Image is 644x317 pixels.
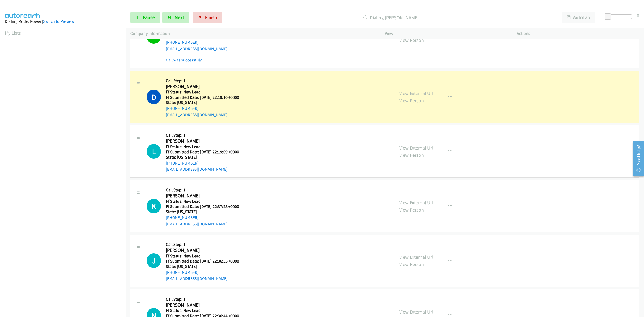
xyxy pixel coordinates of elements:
h5: Ff Status: New Lead [166,199,239,204]
h5: State: [US_STATE] [166,100,246,105]
h5: Ff Status: New Lead [166,89,246,95]
iframe: Dialpad [5,41,126,296]
a: [PHONE_NUMBER] [166,40,199,45]
a: [EMAIL_ADDRESS][DOMAIN_NAME] [166,46,228,51]
a: [PHONE_NUMBER] [166,161,199,166]
a: [PHONE_NUMBER] [166,215,199,220]
h2: [PERSON_NAME] [166,193,239,199]
span: Pause [143,14,155,20]
h5: Call Step: 1 [166,78,246,83]
button: Next [162,12,189,23]
p: Actions [517,30,639,37]
a: Call was successful? [166,57,202,63]
div: 0 [637,12,639,19]
span: Next [175,14,184,20]
a: View Person [399,152,424,158]
h5: Call Step: 1 [166,187,239,193]
a: View Person [399,37,424,43]
h5: Ff Status: New Lead [166,253,239,259]
p: View [385,30,507,37]
h2: [PERSON_NAME] [166,83,246,90]
a: Switch to Preview [43,19,74,24]
iframe: Resource Center [628,137,644,180]
h2: [PERSON_NAME] [166,302,239,308]
h5: State: [US_STATE] [166,155,246,160]
a: [EMAIL_ADDRESS][DOMAIN_NAME] [166,221,228,227]
button: AutoTab [562,12,595,23]
h5: Call Step: 1 [166,242,239,247]
h1: J [147,253,161,268]
a: View External Url [399,254,433,260]
div: The call is yet to be attempted [147,253,161,268]
h5: Ff Status: New Lead [166,308,239,313]
a: My Lists [5,30,21,36]
h5: Ff Submitted Date: [DATE] 22:37:28 +0000 [166,204,239,209]
h5: State: [US_STATE] [166,264,239,269]
div: Dialing Mode: Power | [5,18,121,25]
div: The call is yet to be attempted [147,199,161,213]
h1: K [147,199,161,213]
a: View Person [399,97,424,104]
a: View External Url [399,199,433,206]
h2: [PERSON_NAME] [166,138,246,144]
h1: L [147,144,161,159]
div: Delay between calls (in seconds) [607,14,632,19]
a: [PHONE_NUMBER] [166,270,199,275]
h5: Ff Submitted Date: [DATE] 22:19:09 +0000 [166,149,246,155]
p: Dialing [PERSON_NAME] [229,14,552,21]
a: [EMAIL_ADDRESS][DOMAIN_NAME] [166,167,228,172]
a: View Person [399,207,424,213]
a: View Person [399,261,424,267]
h1: D [147,90,161,104]
span: Finish [205,14,217,20]
a: [EMAIL_ADDRESS][DOMAIN_NAME] [166,112,228,117]
h5: Ff Submitted Date: [DATE] 22:36:55 +0000 [166,258,239,264]
a: View External Url [399,309,433,315]
a: View External Url [399,145,433,151]
p: Company Information [130,30,375,37]
a: Pause [130,12,160,23]
a: View External Url [399,90,433,96]
h2: [PERSON_NAME] [166,247,239,253]
a: [PHONE_NUMBER] [166,106,199,111]
a: [EMAIL_ADDRESS][DOMAIN_NAME] [166,276,228,281]
a: Finish [193,12,222,23]
h5: Call Step: 1 [166,133,246,138]
h5: Ff Submitted Date: [DATE] 22:19:10 +0000 [166,95,246,100]
h5: State: [US_STATE] [166,209,239,214]
h5: Ff Status: New Lead [166,144,246,150]
h5: Call Step: 1 [166,297,239,302]
div: The call is yet to be attempted [147,144,161,159]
